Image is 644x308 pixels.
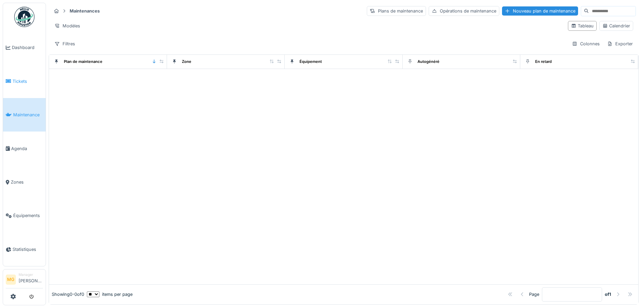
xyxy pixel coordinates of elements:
[529,291,539,298] div: Page
[569,39,603,49] div: Colonnes
[13,78,43,85] span: Tickets
[13,112,43,118] span: Maintenance
[11,179,43,185] span: Zones
[300,59,322,65] div: Équipement
[87,291,133,298] div: items per page
[13,212,43,219] span: Équipements
[182,59,191,65] div: Zone
[64,59,102,65] div: Plan de maintenance
[535,59,552,65] div: En retard
[51,21,83,31] div: Modèles
[51,39,78,49] div: Filtres
[3,233,46,266] a: Statistiques
[19,272,43,277] div: Manager
[12,44,43,51] span: Dashboard
[602,23,630,29] div: Calendrier
[571,23,594,29] div: Tableau
[502,6,578,16] div: Nouveau plan de maintenance
[13,246,43,253] span: Statistiques
[6,275,16,285] li: MG
[11,145,43,152] span: Agenda
[367,6,426,16] div: Plans de maintenance
[6,272,43,288] a: MG Manager[PERSON_NAME]
[604,39,636,49] div: Exporter
[3,98,46,132] a: Maintenance
[67,8,102,14] strong: Maintenances
[3,31,46,64] a: Dashboard
[3,64,46,98] a: Tickets
[3,132,46,165] a: Agenda
[429,6,499,16] div: Opérations de maintenance
[418,59,439,65] div: Autogénéré
[3,199,46,232] a: Équipements
[3,165,46,199] a: Zones
[52,291,84,298] div: Showing 0 - 0 of 0
[14,7,34,27] img: Badge_color-CXgf-gQk.svg
[19,272,43,287] li: [PERSON_NAME]
[605,291,611,298] strong: of 1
